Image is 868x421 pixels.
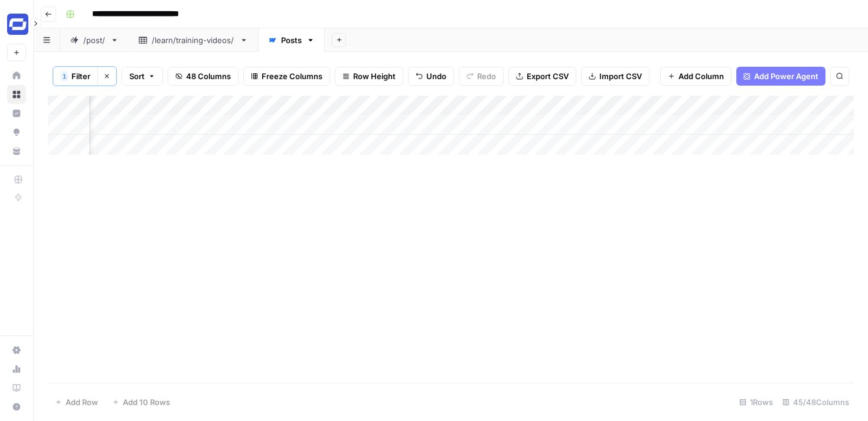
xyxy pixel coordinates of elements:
[7,360,26,378] a: Usage
[527,70,569,82] span: Export CSV
[7,9,26,39] button: Workspace: Synthesia
[477,70,496,82] span: Redo
[7,104,26,123] a: Insights
[53,67,97,86] button: 1Filter
[353,70,396,82] span: Row Height
[408,67,454,86] button: Undo
[123,396,170,408] span: Add 10 Rows
[7,341,26,360] a: Settings
[7,85,26,104] a: Browse
[581,67,650,86] button: Import CSV
[61,71,68,81] div: 1
[778,393,854,412] div: 45/48 Columns
[105,393,177,412] button: Add 10 Rows
[660,67,732,86] button: Add Column
[7,397,26,416] button: Help + Support
[152,34,235,46] div: /learn/training-videos/
[7,66,26,85] a: Home
[186,70,231,82] span: 48 Columns
[7,378,26,397] a: Learning Hub
[7,123,26,142] a: Opportunities
[459,67,504,86] button: Redo
[599,70,642,82] span: Import CSV
[243,67,330,86] button: Freeze Columns
[262,70,322,82] span: Freeze Columns
[678,70,724,82] span: Add Column
[7,142,26,161] a: Your Data
[335,67,403,86] button: Row Height
[258,28,325,52] a: Posts
[281,34,302,46] div: Posts
[122,67,163,86] button: Sort
[735,393,778,412] div: 1 Rows
[754,70,818,82] span: Add Power Agent
[129,28,258,52] a: /learn/training-videos/
[168,67,239,86] button: 48 Columns
[48,393,105,412] button: Add Row
[426,70,446,82] span: Undo
[71,70,90,82] span: Filter
[66,396,98,408] span: Add Row
[63,71,66,81] span: 1
[129,70,145,82] span: Sort
[736,67,825,86] button: Add Power Agent
[7,14,28,35] img: Synthesia Logo
[60,28,129,52] a: /post/
[83,34,106,46] div: /post/
[508,67,576,86] button: Export CSV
